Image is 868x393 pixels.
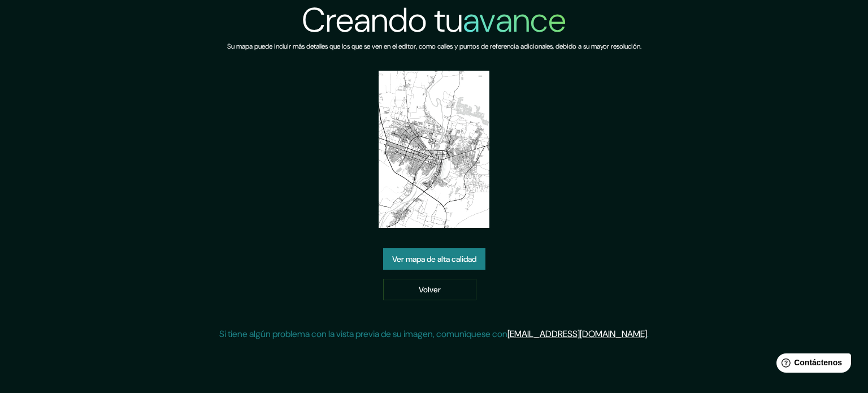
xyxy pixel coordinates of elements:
font: Su mapa puede incluir más detalles que los que se ven en el editor, como calles y puntos de refer... [227,42,641,51]
font: Ver mapa de alta calidad [392,254,476,264]
font: Volver [419,284,441,295]
font: . [647,328,649,340]
a: Ver mapa de alta calidad [383,248,485,270]
iframe: Lanzador de widgets de ayuda [767,349,856,381]
a: Volver [383,279,476,300]
font: Si tiene algún problema con la vista previa de su imagen, comuníquese con [219,328,507,340]
a: [EMAIL_ADDRESS][DOMAIN_NAME] [507,328,647,340]
img: vista previa del mapa creado [379,71,490,228]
